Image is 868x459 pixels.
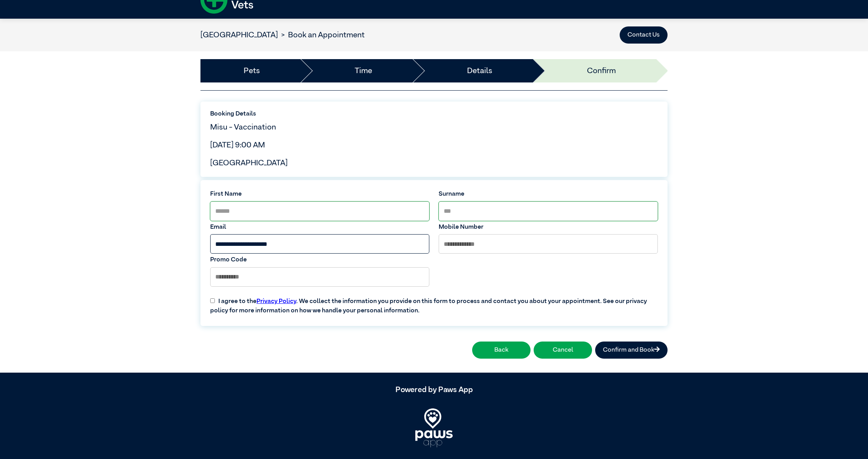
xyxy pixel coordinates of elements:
[534,342,592,359] button: Cancel
[278,29,365,41] li: Book an Appointment
[210,159,288,167] span: [GEOGRAPHIC_DATA]
[439,222,658,232] label: Mobile Number
[210,123,276,131] span: Misu - Vaccination
[355,65,372,77] a: Time
[415,408,453,447] img: PawsApp
[467,65,492,77] a: Details
[210,189,429,199] label: First Name
[244,65,260,77] a: Pets
[257,298,296,305] a: Privacy Policy
[595,342,668,359] button: Confirm and Book
[200,29,365,41] nav: breadcrumb
[620,26,668,44] button: Contact Us
[210,298,215,303] input: I agree to thePrivacy Policy. We collect the information you provide on this form to process and ...
[472,342,531,359] button: Back
[439,189,658,199] label: Surname
[210,109,658,119] label: Booking Details
[210,141,265,149] span: [DATE] 9:00 AM
[210,255,429,265] label: Promo Code
[210,222,429,232] label: Email
[200,31,278,39] a: [GEOGRAPHIC_DATA]
[206,291,662,315] label: I agree to the . We collect the information you provide on this form to process and contact you a...
[200,385,668,394] h5: Powered by Paws App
